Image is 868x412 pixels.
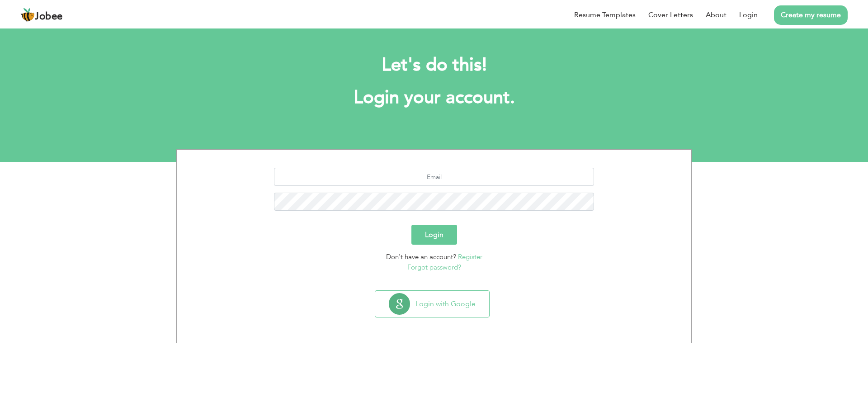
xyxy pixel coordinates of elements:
a: Create my resume [774,5,848,25]
input: Email [274,168,594,186]
a: Register [458,252,482,261]
a: Login [739,9,758,20]
img: jobee.io [20,8,35,22]
span: Don't have an account? [386,252,456,261]
a: Forgot password? [407,263,461,272]
h1: Login your account. [190,86,678,109]
span: Jobee [35,12,63,22]
a: Resume Templates [574,9,636,20]
button: Login with Google [375,291,489,317]
h2: Let's do this! [190,53,678,77]
a: About [706,9,726,20]
button: Login [411,225,457,245]
a: Cover Letters [648,9,693,20]
a: Jobee [20,8,63,22]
